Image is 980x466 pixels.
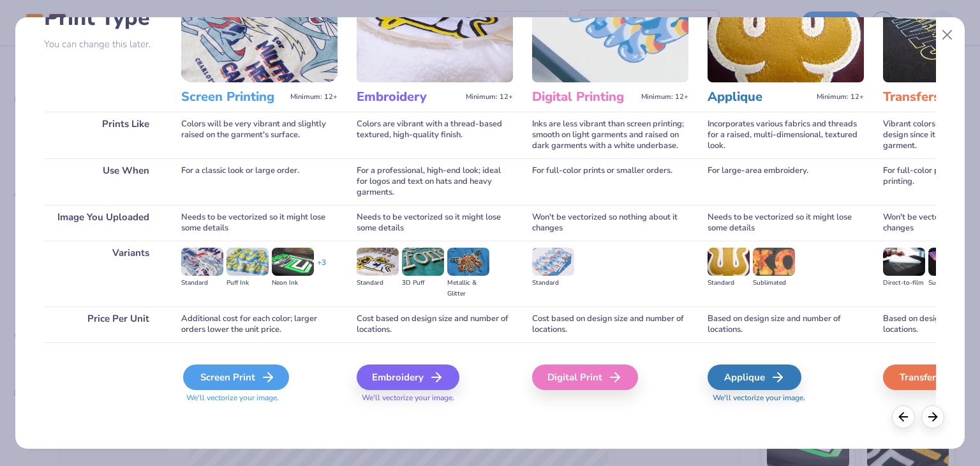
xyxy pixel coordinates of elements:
[532,306,688,342] div: Cost based on design size and number of locations.
[753,248,795,276] img: Sublimated
[357,306,513,342] div: Cost based on design size and number of locations.
[928,248,970,276] img: Supacolor
[817,93,864,101] span: Minimum: 12+
[532,365,638,390] div: Digital Print
[181,205,338,241] div: Needs to be vectorized so it might lose some details
[44,241,162,306] div: Variants
[181,112,338,158] div: Colors will be very vibrant and slightly raised on the garment's surface.
[466,93,513,101] span: Minimum: 12+
[357,89,461,105] h3: Embroidery
[181,89,285,105] h3: Screen Printing
[532,158,688,205] div: For full-color prints or smaller orders.
[532,278,574,289] div: Standard
[272,278,314,289] div: Neon Ink
[708,158,864,205] div: For large-area embroidery.
[753,278,795,289] div: Sublimated
[181,158,338,205] div: For a classic look or large order.
[402,248,444,276] img: 3D Puff
[708,365,801,390] div: Applique
[708,248,750,276] img: Standard
[44,112,162,158] div: Prints Like
[532,89,636,105] h3: Digital Printing
[357,278,399,289] div: Standard
[357,158,513,205] div: For a professional, high-end look; ideal for logos and text on hats and heavy garments.
[357,393,513,403] span: We'll vectorize your image.
[290,93,338,101] span: Minimum: 12+
[317,257,326,279] div: + 3
[226,248,269,276] img: Puff Ink
[708,205,864,241] div: Needs to be vectorized so it might lose some details
[883,365,977,390] div: Transfers
[44,39,162,50] p: You can change this later.
[402,278,444,289] div: 3D Puff
[183,365,289,390] div: Screen Print
[447,278,489,299] div: Metallic & Glitter
[928,278,970,289] div: Supacolor
[532,112,688,158] div: Inks are less vibrant than screen printing; smooth on light garments and raised on dark garments ...
[181,306,338,342] div: Additional cost for each color; larger orders lower the unit price.
[357,205,513,241] div: Needs to be vectorized so it might lose some details
[708,278,750,289] div: Standard
[181,393,338,403] span: We'll vectorize your image.
[357,248,399,276] img: Standard
[44,306,162,342] div: Price Per Unit
[44,158,162,205] div: Use When
[181,248,223,276] img: Standard
[357,365,459,390] div: Embroidery
[708,306,864,342] div: Based on design size and number of locations.
[532,248,574,276] img: Standard
[226,278,269,289] div: Puff Ink
[272,248,314,276] img: Neon Ink
[935,23,960,47] button: Close
[44,205,162,241] div: Image You Uploaded
[447,248,489,276] img: Metallic & Glitter
[181,278,223,289] div: Standard
[708,393,864,403] span: We'll vectorize your image.
[708,89,812,105] h3: Applique
[641,93,688,101] span: Minimum: 12+
[883,278,925,289] div: Direct-to-film
[357,112,513,158] div: Colors are vibrant with a thread-based textured, high-quality finish.
[708,112,864,158] div: Incorporates various fabrics and threads for a raised, multi-dimensional, textured look.
[883,248,925,276] img: Direct-to-film
[532,205,688,241] div: Won't be vectorized so nothing about it changes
